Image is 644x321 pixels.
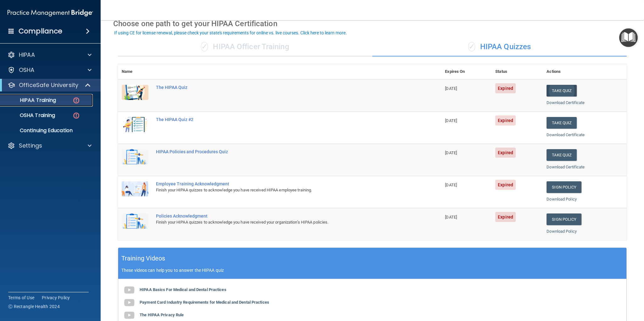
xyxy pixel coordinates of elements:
button: Open Resource Center [619,28,638,47]
p: HIPAA [19,51,35,59]
div: HIPAA Officer Training [118,38,372,56]
button: Take Quiz [547,117,577,129]
button: If using CE for license renewal, please check your state's requirements for online vs. live cours... [113,30,348,36]
p: OfficeSafe University [19,81,78,89]
div: If using CE for license renewal, please check your state's requirements for online vs. live cours... [114,31,347,35]
span: Expired [495,115,516,125]
button: Take Quiz [547,149,577,161]
img: gray_youtube_icon.38fcd6cc.png [123,296,136,309]
div: HIPAA Quizzes [372,38,627,56]
a: OSHA [8,66,92,74]
span: [DATE] [445,150,457,155]
div: Choose one path to get your HIPAA Certification [113,15,631,33]
p: OSHA [19,66,35,74]
span: Expired [495,180,516,190]
img: danger-circle.6113f641.png [72,96,80,104]
div: Employee Training Acknowledgment [156,181,410,186]
a: Terms of Use [8,295,34,301]
div: Policies Acknowledgment [156,213,410,219]
b: HIPAA Basics For Medical and Dental Practices [140,287,226,292]
span: [DATE] [445,215,457,219]
span: Expired [495,212,516,222]
th: Actions [543,64,627,79]
div: The HIPAA Quiz #2 [156,117,410,122]
b: The HIPAA Privacy Rule [140,312,184,317]
p: These videos can help you to answer the HIPAA quiz [121,268,623,273]
a: Download Certificate [547,165,585,169]
a: Download Policy [547,197,577,201]
a: HIPAA [8,51,92,59]
span: Expired [495,83,516,93]
a: Sign Policy [547,181,581,193]
span: [DATE] [445,118,457,123]
h4: Compliance [19,27,62,36]
p: OSHA Training [4,112,55,119]
p: Continuing Education [4,127,90,134]
img: gray_youtube_icon.38fcd6cc.png [123,284,136,296]
h5: Training Videos [121,253,165,264]
div: Finish your HIPAA quizzes to acknowledge you have received HIPAA employee training. [156,186,410,194]
a: Sign Policy [547,213,581,225]
span: [DATE] [445,86,457,91]
th: Name [118,64,152,79]
a: Download Certificate [547,132,585,137]
span: ✓ [468,42,475,51]
button: Take Quiz [547,85,577,96]
p: Settings [19,142,42,149]
iframe: Drift Widget Chat Controller [536,277,636,301]
b: Payment Card Industry Requirements for Medical and Dental Practices [140,300,269,305]
div: HIPAA Policies and Procedures Quiz [156,149,410,154]
a: Download Certificate [547,100,585,105]
p: HIPAA Training [4,97,56,103]
a: Settings [8,142,92,149]
th: Expires On [441,64,491,79]
a: Privacy Policy [42,295,70,301]
img: danger-circle.6113f641.png [72,112,80,120]
div: The HIPAA Quiz [156,85,410,90]
span: ✓ [201,42,208,51]
div: Finish your HIPAA quizzes to acknowledge you have received your organization’s HIPAA policies. [156,219,410,226]
span: [DATE] [445,183,457,187]
img: PMB logo [8,7,93,19]
span: Ⓒ Rectangle Health 2024 [8,303,60,310]
span: Expired [495,148,516,158]
th: Status [491,64,543,79]
a: OfficeSafe University [8,81,91,89]
a: Download Policy [547,229,577,234]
